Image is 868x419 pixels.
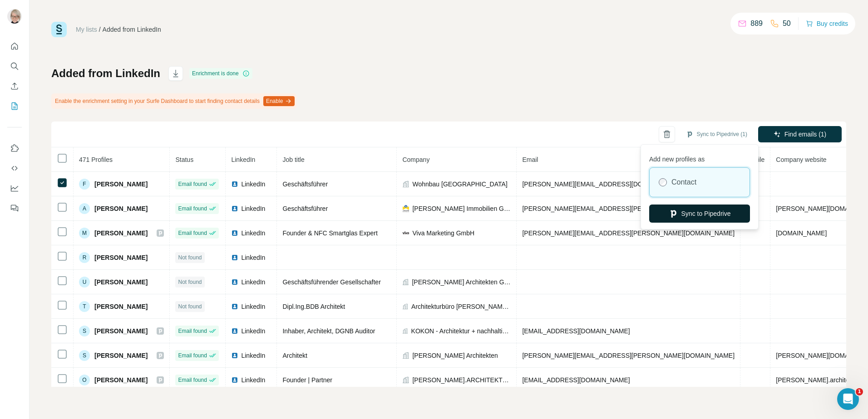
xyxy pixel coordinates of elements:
[79,203,90,214] div: A
[103,25,161,34] div: Added from LinkedIn
[175,156,193,163] span: Status
[79,179,90,190] div: F
[94,229,148,238] span: [PERSON_NAME]
[282,278,380,286] span: Geschäftsführender Gesellschafter
[51,66,160,81] h1: Added from LinkedIn
[7,200,22,216] button: Feedback
[758,126,842,142] button: Find emails (1)
[94,351,148,360] span: [PERSON_NAME]
[51,93,296,109] div: Enable the enrichment setting in your Surfe Dashboard to start finding contact details
[522,327,630,335] span: [EMAIL_ADDRESS][DOMAIN_NAME]
[412,180,507,189] span: Wohnbau [GEOGRAPHIC_DATA]
[178,205,207,213] span: Email found
[178,278,202,286] span: Not found
[522,352,735,359] span: [PERSON_NAME][EMAIL_ADDRESS][PERSON_NAME][DOMAIN_NAME]
[522,205,735,212] span: [PERSON_NAME][EMAIL_ADDRESS][PERSON_NAME][DOMAIN_NAME]
[231,254,238,261] img: LinkedIn logo
[94,204,148,213] span: [PERSON_NAME]
[7,38,22,54] button: Quick start
[79,252,90,263] div: R
[411,302,511,311] span: Architekturbüro [PERSON_NAME] GmbH
[282,376,332,384] span: Founder | Partner
[412,351,498,360] span: [PERSON_NAME] Architekten
[99,25,101,34] li: /
[7,140,22,156] button: Use Surfe on LinkedIn
[649,205,750,223] button: Sync to Pipedrive
[806,17,848,30] button: Buy credits
[178,376,207,384] span: Email found
[241,351,265,360] span: LinkedIn
[282,205,328,212] span: Geschäftsführer
[402,229,409,237] img: company-logo
[837,388,859,410] iframe: Intercom live chat
[7,78,22,94] button: Enrich CSV
[79,350,90,361] div: S
[282,303,345,310] span: Dipl.Ing.BDB Architekt
[94,302,148,311] span: [PERSON_NAME]
[241,302,265,311] span: LinkedIn
[522,376,630,384] span: [EMAIL_ADDRESS][DOMAIN_NAME]
[79,228,90,239] div: M
[79,301,90,312] div: T
[263,96,295,106] button: Enable
[178,229,207,237] span: Email found
[776,376,861,384] span: [PERSON_NAME].architekten
[231,205,238,212] img: LinkedIn logo
[241,229,265,238] span: LinkedIn
[282,229,377,237] span: Founder & NFC Smartglas Expert
[241,180,265,189] span: LinkedIn
[282,180,328,188] span: Geschäftsführer
[94,375,148,385] span: [PERSON_NAME]
[856,388,863,395] span: 1
[231,303,238,310] img: LinkedIn logo
[522,180,682,188] span: [PERSON_NAME][EMAIL_ADDRESS][DOMAIN_NAME]
[231,229,238,237] img: LinkedIn logo
[411,326,511,336] span: KOKON - Architektur + nachhaltiges Bauen
[241,204,265,213] span: LinkedIn
[94,278,148,287] span: [PERSON_NAME]
[178,180,207,188] span: Email found
[241,326,265,336] span: LinkedIn
[784,130,827,139] span: Find emails (1)
[783,18,791,29] p: 50
[671,177,696,188] label: Contact
[522,156,538,163] span: Email
[402,205,409,212] img: company-logo
[412,204,511,213] span: [PERSON_NAME] Immobilien GmbH
[178,351,207,360] span: Email found
[7,9,22,24] img: Avatar
[231,278,238,286] img: LinkedIn logo
[282,156,304,163] span: Job title
[231,156,255,163] span: LinkedIn
[79,277,90,287] div: U
[776,229,827,237] span: [DOMAIN_NAME]
[231,327,238,335] img: LinkedIn logo
[94,253,148,262] span: [PERSON_NAME]
[412,229,474,238] span: Viva Marketing GmbH
[178,327,207,335] span: Email found
[7,180,22,196] button: Dashboard
[79,375,90,385] div: O
[7,160,22,176] button: Use Surfe API
[79,156,113,163] span: 471 Profiles
[522,229,735,237] span: [PERSON_NAME][EMAIL_ADDRESS][PERSON_NAME][DOMAIN_NAME]
[750,18,763,29] p: 889
[282,327,375,335] span: Inhaber, Architekt, DGNB Auditor
[412,278,511,287] span: [PERSON_NAME] Architekten GmbH
[7,98,22,114] button: My lists
[412,375,511,385] span: [PERSON_NAME].ARCHITEKTEN
[94,326,148,336] span: [PERSON_NAME]
[178,302,202,311] span: Not found
[241,253,265,262] span: LinkedIn
[94,180,148,189] span: [PERSON_NAME]
[231,180,238,188] img: LinkedIn logo
[231,352,238,359] img: LinkedIn logo
[7,58,22,74] button: Search
[680,127,754,141] button: Sync to Pipedrive (1)
[282,352,307,359] span: Architekt
[189,68,252,79] div: Enrichment is done
[79,326,90,336] div: S
[241,278,265,287] span: LinkedIn
[51,22,67,37] img: Surfe Logo
[649,151,750,164] p: Add new profiles as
